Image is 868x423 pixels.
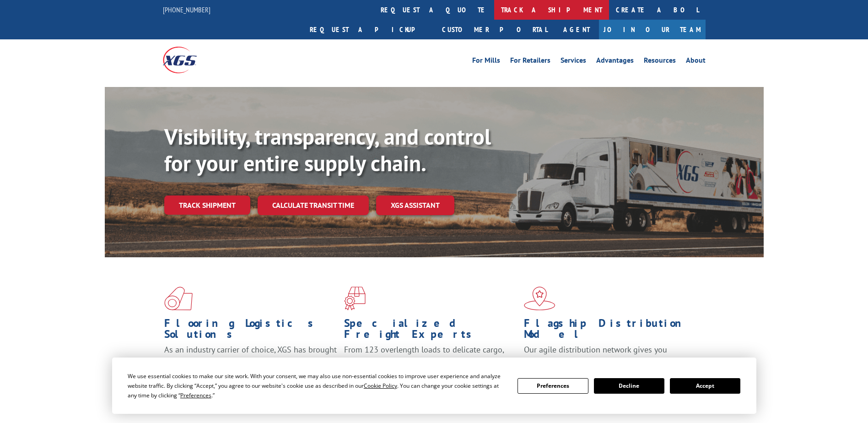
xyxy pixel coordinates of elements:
b: Visibility, transparency, and control for your entire supply chain. [164,122,491,177]
button: Preferences [518,378,588,394]
a: Customer Portal [435,20,554,39]
a: Track shipment [164,195,250,215]
span: Our agile distribution network gives you nationwide inventory management on demand. [524,344,692,366]
a: Services [561,57,586,67]
a: About [686,57,706,67]
div: We use essential cookies to make our site work. With your consent, we may also use non-essential ... [128,371,507,400]
a: Request a pickup [303,20,435,39]
span: Cookie Policy [364,382,397,390]
a: Resources [644,57,676,67]
a: Calculate transit time [258,195,369,215]
span: As an industry carrier of choice, XGS has brought innovation and dedication to flooring logistics... [164,344,337,377]
a: Join Our Team [599,20,706,39]
a: For Mills [472,57,500,67]
img: xgs-icon-focused-on-flooring-red [344,287,366,310]
span: Preferences [180,391,211,399]
img: xgs-icon-total-supply-chain-intelligence-red [164,287,193,310]
button: Decline [594,378,664,394]
h1: Flooring Logistics Solutions [164,318,337,344]
a: Advantages [596,57,634,67]
button: Accept [670,378,740,394]
h1: Specialized Freight Experts [344,318,517,344]
a: Agent [554,20,599,39]
img: xgs-icon-flagship-distribution-model-red [524,287,555,310]
div: Cookie Consent Prompt [112,358,756,414]
a: For Retailers [510,57,550,67]
a: [PHONE_NUMBER] [163,5,210,14]
h1: Flagship Distribution Model [524,318,697,344]
p: From 123 overlength loads to delicate cargo, our experienced staff knows the best way to move you... [344,344,517,385]
a: XGS ASSISTANT [376,195,454,215]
